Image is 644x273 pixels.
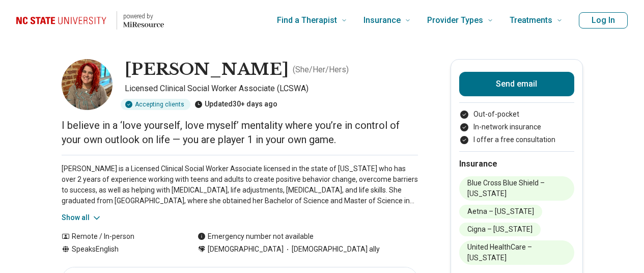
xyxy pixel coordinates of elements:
li: In-network insurance [459,122,574,132]
h1: [PERSON_NAME] [125,59,289,80]
span: Provider Types [427,13,483,28]
button: Log In [579,12,628,29]
li: Cigna – [US_STATE] [459,223,541,236]
p: Licensed Clinical Social Worker Associate (LCSWA) [125,83,418,95]
li: Out-of-pocket [459,109,574,120]
img: Erika Branch, Licensed Clinical Social Worker Associate (LCSWA) [62,59,113,110]
button: Show all [62,212,102,223]
li: United HealthCare – [US_STATE] [459,240,574,265]
li: Aetna – [US_STATE] [459,205,542,219]
a: Home page [16,4,164,37]
li: I offer a free consultation [459,134,574,145]
ul: Payment options [459,109,574,145]
p: ( She/Her/Hers ) [293,64,349,76]
button: Send email [459,72,574,96]
span: Treatments [510,13,552,28]
div: Accepting clients [121,99,190,110]
p: powered by [123,12,164,20]
h2: Insurance [459,158,574,170]
p: [PERSON_NAME] is a Licensed Clinical Social Worker Associate licensed in the state of [US_STATE] ... [62,163,418,206]
li: Blue Cross Blue Shield – [US_STATE] [459,176,574,201]
div: Remote / In-person [62,231,177,242]
div: Updated 30+ days ago [194,99,277,110]
span: [DEMOGRAPHIC_DATA] [208,244,284,255]
p: I believe in a ‘love yourself, love myself’ mentality where you’re in control of your own outlook... [62,118,418,147]
div: Emergency number not available [198,231,314,242]
div: Speaks English [62,244,177,255]
span: [DEMOGRAPHIC_DATA] ally [284,244,380,255]
span: Find a Therapist [277,13,337,28]
span: Insurance [363,13,401,28]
